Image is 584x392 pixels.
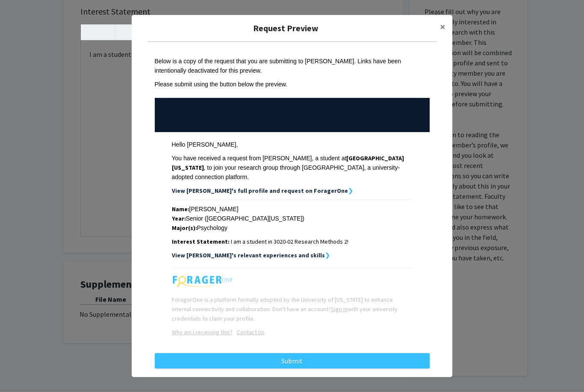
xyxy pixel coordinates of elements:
[172,238,230,245] strong: Interest Statement:
[172,296,398,322] span: ForagerOne is a platform formally adopted by the University of [US_STATE] to enhance internal con...
[172,251,325,259] strong: View [PERSON_NAME]'s relevant experiences and skills
[237,328,265,336] u: Contact Us
[172,187,348,195] strong: View [PERSON_NAME]'s full profile and request on ForagerOne
[172,204,413,214] div: [PERSON_NAME]
[231,238,348,245] span: I am a student in 3020-02 Research Methods 2!
[155,353,430,368] button: Submit
[172,223,413,233] div: Psychology
[433,15,452,39] button: Close
[172,328,233,336] u: Why am I receiving this?
[172,214,413,223] div: Senior ([GEOGRAPHIC_DATA][US_STATE])
[155,56,430,75] div: Below is a copy of the request that you are submitting to [PERSON_NAME]. Links have been intentio...
[139,22,433,35] h5: Request Preview
[172,153,413,182] div: You have received a request from [PERSON_NAME], a student at , to join your research group throug...
[172,215,186,222] strong: Year:
[6,354,36,386] iframe: Chat
[172,224,197,232] strong: Major(s):
[325,251,330,259] strong: ❯
[331,305,348,313] a: Sign in
[440,20,445,33] span: ×
[172,328,233,336] a: Opens in a new tab
[172,140,413,149] div: Hello [PERSON_NAME],
[348,187,353,195] strong: ❯
[233,328,265,336] a: Opens in a new tab
[172,205,189,213] strong: Name:
[155,80,430,89] div: Please submit using the button below the preview.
